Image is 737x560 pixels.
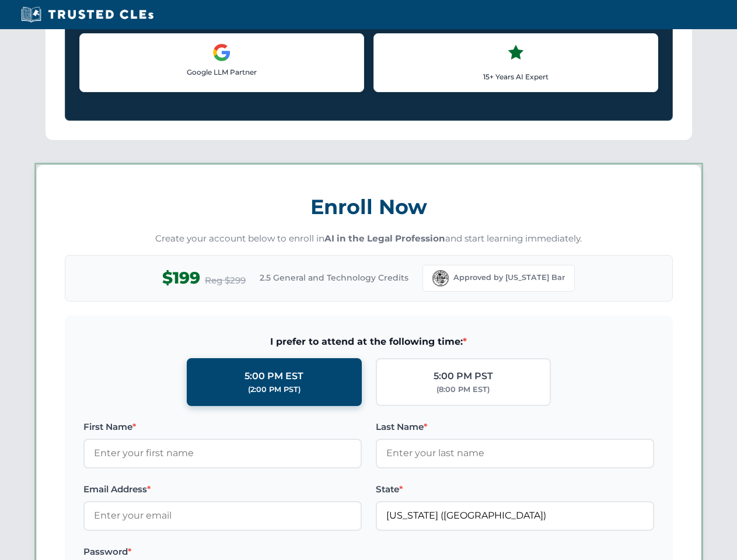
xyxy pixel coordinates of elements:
img: Trusted CLEs [18,6,157,23]
p: Create your account below to enroll in and start learning immediately. [65,232,673,246]
label: First Name [83,420,362,434]
div: 5:00 PM PST [434,369,493,384]
p: 15+ Years AI Expert [383,71,648,82]
label: State [376,482,654,496]
span: I prefer to attend at the following time: [83,334,654,349]
input: Florida (FL) [376,501,654,530]
input: Enter your email [83,501,362,530]
input: Enter your last name [376,439,654,468]
div: (8:00 PM EST) [436,384,490,395]
img: Google [212,43,231,62]
span: Approved by [US_STATE] Bar [453,272,565,283]
h3: Enroll Now [65,188,673,225]
span: $199 [162,265,200,291]
span: 2.5 General and Technology Credits [260,271,408,284]
input: Enter your first name [83,439,362,468]
div: (2:00 PM PST) [248,384,301,395]
label: Email Address [83,482,362,496]
label: Password [83,545,362,559]
p: Google LLM Partner [89,66,354,78]
strong: AI in the Legal Profession [324,233,445,244]
img: Florida Bar [432,270,449,286]
span: Reg $299 [205,274,246,288]
label: Last Name [376,420,654,434]
div: 5:00 PM EST [244,369,303,384]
